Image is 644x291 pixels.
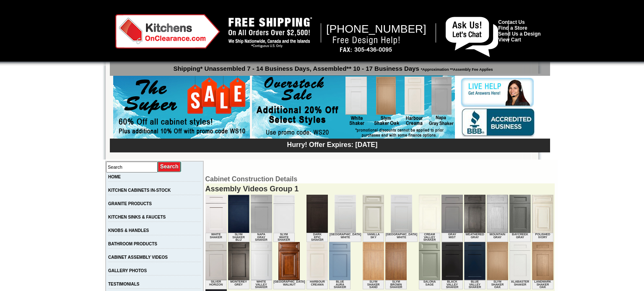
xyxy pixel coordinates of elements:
[306,280,328,289] td: Harbour Creama
[329,233,361,242] td: [GEOGRAPHIC_DATA] White
[498,31,540,37] a: Send Us a Design
[419,233,440,242] td: Cream Valley Shaker
[228,233,249,242] td: Slym Shaker Blu
[498,37,521,43] a: View Cart
[108,242,157,246] a: BATHROOM PRODUCTS
[114,61,550,72] p: Shipping* Unassembled 7 - 14 Business Days, Assembled** 10 - 17 Business Days
[108,282,139,286] a: TESTIMONIALS
[108,175,121,179] a: HOME
[509,280,531,289] td: Alabaster Shaker
[251,233,272,242] td: Napa Gray Shaker
[326,23,426,35] span: [PHONE_NUMBER]
[385,233,418,242] td: [GEOGRAPHIC_DATA] White
[115,14,220,49] img: Kitchens on Clearance Logo
[205,233,227,242] td: White Shaker
[498,19,525,25] a: Contact Us
[228,280,249,289] td: Monterey Grey
[158,161,182,173] input: Submit
[205,280,227,289] td: Silver Horizon
[306,233,328,242] td: Dark Epic Shaker
[385,280,407,289] td: Slym Brown Shaker
[363,233,384,242] td: Vanilla Sky
[419,65,493,72] span: *Approximation **Assembly Fee Applies
[363,280,384,289] td: Slym Shaker Sand
[419,280,440,289] td: Salona Sage
[329,280,351,289] td: Blue Aura Shaker
[108,228,149,233] a: KNOBS & HANDLES
[532,280,553,289] td: Landmark Shaker Oak
[498,25,527,31] a: Find a Store
[273,280,306,289] td: [GEOGRAPHIC_DATA] Walnut
[205,175,555,183] td: Cabinet Construction Details
[464,280,486,289] td: Blue Valley Shaker
[487,280,508,289] td: Slym Shaker Oak
[532,233,553,242] td: Polished Ivory
[441,233,463,242] td: Gray Mist
[273,233,295,242] td: Slym White Shaker
[205,183,555,195] div: Assembly Videos Group 1
[251,280,272,289] td: White Valley Shaker
[441,280,463,289] td: Black Valley Shaker
[487,233,508,242] td: Mountain Gray
[108,255,168,260] a: CABINET ASSEMBLY VIDEOS
[108,188,171,193] a: KITCHEN CABINETS IN-STOCK
[509,233,531,242] td: Baycreek Gray
[108,201,152,206] a: GRANITE PRODUCTS
[464,233,486,242] td: Weathered Gray
[108,268,147,273] a: GALLERY PHOTOS
[114,140,550,149] div: Hurry! Offer Expires: [DATE]
[108,215,166,219] a: KITCHEN SINKS & FAUCETS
